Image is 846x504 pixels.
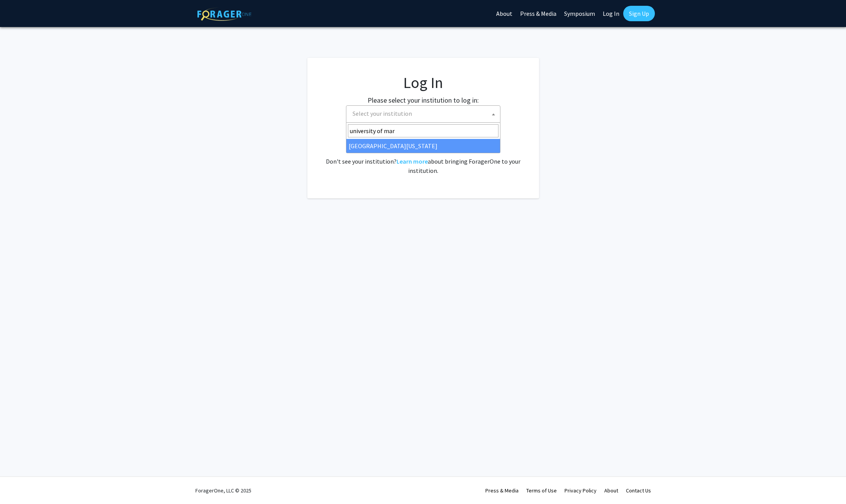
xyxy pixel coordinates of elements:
[368,95,479,105] label: Please select your institution to log in:
[349,106,500,122] span: Select your institution
[6,469,33,498] iframe: Chat
[348,124,498,137] input: Search
[565,487,597,494] a: Privacy Policy
[323,138,524,175] div: No account? . Don't see your institution? about bringing ForagerOne to your institution.
[397,157,428,165] a: Learn more about bringing ForagerOne to your institution
[526,487,557,494] a: Terms of Use
[623,6,655,21] a: Sign Up
[604,487,618,494] a: About
[197,7,251,21] img: ForagerOne Logo
[346,105,500,123] span: Select your institution
[346,139,500,153] li: [GEOGRAPHIC_DATA][US_STATE]
[195,477,251,504] div: ForagerOne, LLC © 2025
[353,110,412,117] span: Select your institution
[485,487,519,494] a: Press & Media
[626,487,651,494] a: Contact Us
[323,73,524,92] h1: Log In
